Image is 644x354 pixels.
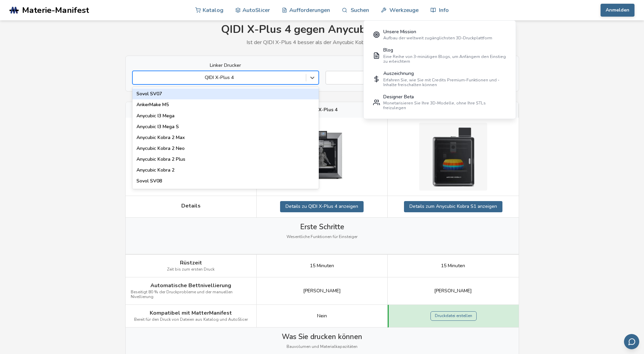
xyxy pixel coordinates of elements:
[383,29,492,35] div: Unsere Mission
[383,54,506,64] div: Eine Reihe von 3-minütigen Blogs, um Anfängern den Einstieg zu erleichtern
[132,88,319,99] div: Sovol SV07
[150,282,231,289] span: Automatische Bettnivellierung
[132,111,319,121] div: Anycubic I3 Mega
[368,91,511,114] a: Designer BetaMonetarisieren Sie Ihre 3D-Modelle, ohne Ihre STLs freizulegen
[167,267,215,272] span: Zeit bis zum ersten Druck
[289,7,330,13] font: Aufforderungen
[307,107,337,113] span: QIDI X-Plus 4
[404,201,502,212] a: Details zum Anycubic Kobra S1 anzeigen
[383,36,492,40] div: Aufbau der weltweit zugänglichsten 3D-Druckplattform
[441,263,465,269] span: 15 Minuten
[317,313,327,319] span: Nein
[132,63,319,68] label: Linker Drucker
[288,123,356,191] img: QIDI X-Plus 4
[131,290,251,299] span: Beseitigt 80 % der Druckprobleme und der manuellen Nivellierung
[303,288,341,294] span: [PERSON_NAME]
[383,47,506,53] div: Blog
[203,7,223,13] font: Katalog
[134,317,248,322] span: Bereit für den Druck von Dateien aus Katalog und AutoSlicer
[132,165,319,176] div: Anycubic Kobra 2
[624,334,639,349] button: Senden Sie Feedback per E-Mail
[242,7,270,13] font: AutoSlicer
[368,44,511,67] a: BlogEine Reihe von 3-minütigen Blogs, um Anfängern den Einstieg zu erleichtern
[132,143,319,154] div: Anycubic Kobra 2 Neo
[22,5,89,15] span: Materie-Manifest
[310,263,334,269] span: 15 Minuten
[439,7,449,13] font: Info
[132,99,319,110] div: AnkerMake M5
[326,63,512,68] label: Rechter Drucker
[383,101,506,110] div: Monetarisieren Sie Ihre 3D-Modelle, ohne Ihre STLs freizulegen
[368,25,511,44] a: Unsere MissionAufbau der weltweit zugänglichsten 3D-Druckplattform
[601,4,634,17] button: Anmelden
[132,176,319,186] div: Sovol SV08
[136,75,137,80] input: QIDI X-Plus 4Sovol SV07AnkerMake M5Anycubic I3 MegaAnycubic I3 Mega SAnycubic Kobra 2 MaxAnycubic...
[300,223,344,231] span: Erste Schritte
[383,78,506,87] div: Erfahren Sie, wie Sie mit Credits Premium-Funktionen und -Inhalte freischalten können
[282,333,362,341] span: Was Sie drucken können
[287,345,357,349] span: Bauvolumen und Materialkapazitäten
[132,154,319,165] div: Anycubic Kobra 2 Plus
[434,288,472,294] span: [PERSON_NAME]
[383,94,506,100] div: Designer Beta
[181,203,201,209] span: Details
[419,123,487,191] img: Anycubic Kobra S1
[351,7,369,13] font: Suchen
[368,67,511,91] a: AuszeichnungErfahren Sie, wie Sie mit Credits Premium-Funktionen und -Inhalte freischalten können
[383,71,506,76] div: Auszeichnung
[280,201,364,212] a: Details zu QIDI X-Plus 4 anzeigen
[329,75,331,80] input: Anycubic Kobra S1
[180,260,202,266] span: Rüstzeit
[150,310,232,316] span: Kompatibel mit MatterManifest
[287,235,357,239] span: Wesentliche Funktionen für Einsteiger
[132,132,319,143] div: Anycubic Kobra 2 Max
[125,39,519,45] p: Ist der QIDI X-Plus 4 besser als der Anycubic Kobra S1 für dich?
[132,186,319,197] div: Creality Hallo
[389,7,419,13] font: Werkzeuge
[430,311,477,321] a: Druckdatei erstellen
[125,23,519,36] h1: QIDI X-Plus 4 gegen Anycubic Kobra S1
[132,121,319,132] div: Anycubic I3 Mega S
